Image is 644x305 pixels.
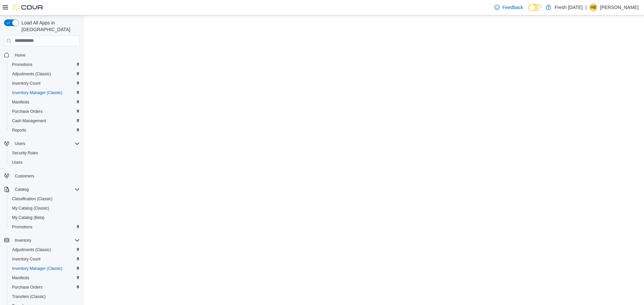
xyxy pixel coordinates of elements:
[13,4,44,11] img: Cova
[7,213,83,222] button: My Catalog (Beta)
[7,97,83,107] button: Manifests
[591,3,596,11] span: HB
[7,194,83,204] button: Classification (Classic)
[7,88,83,97] button: Inventory Manager (Classic)
[12,71,51,77] span: Adjustments (Classic)
[9,246,54,254] a: Adjustments (Classic)
[1,171,83,181] button: Customers
[9,264,80,273] span: Inventory Manager (Classic)
[12,196,53,202] span: Classification (Classic)
[9,61,80,69] span: Promotions
[15,53,25,58] span: Home
[12,160,22,165] span: Users
[9,149,41,157] a: Security Roles
[1,50,83,60] button: Home
[7,283,83,292] button: Purchase Orders
[9,283,80,291] span: Purchase Orders
[9,117,49,125] a: Cash Management
[9,79,80,87] span: Inventory Count
[9,274,32,282] a: Manifests
[19,19,80,33] span: Load All Apps in [GEOGRAPHIC_DATA]
[9,246,80,254] span: Adjustments (Classic)
[12,62,33,67] span: Promotions
[9,126,80,134] span: Reports
[1,236,83,245] button: Inventory
[9,214,80,222] span: My Catalog (Beta)
[9,293,48,301] a: Transfers (Classic)
[7,254,83,264] button: Inventory Count
[12,90,62,95] span: Inventory Manager (Classic)
[9,204,52,212] a: My Catalog (Classic)
[12,275,29,281] span: Manifests
[7,158,83,167] button: Users
[7,273,83,283] button: Manifests
[12,51,28,59] a: Home
[7,264,83,273] button: Inventory Manager (Classic)
[12,236,80,244] span: Inventory
[7,148,83,158] button: Security Roles
[7,116,83,126] button: Cash Management
[12,185,31,194] button: Catalog
[12,172,37,180] a: Customers
[492,1,526,14] a: Feedback
[12,140,80,148] span: Users
[7,79,83,88] button: Inventory Count
[9,70,54,78] a: Adjustments (Classic)
[15,238,31,243] span: Inventory
[12,128,26,133] span: Reports
[9,255,80,263] span: Inventory Count
[9,79,43,87] a: Inventory Count
[12,256,41,262] span: Inventory Count
[9,61,35,69] a: Promotions
[9,89,80,97] span: Inventory Manager (Classic)
[9,117,80,125] span: Cash Management
[12,185,80,194] span: Catalog
[12,172,80,180] span: Customers
[9,204,80,212] span: My Catalog (Classic)
[9,70,80,78] span: Adjustments (Classic)
[9,274,80,282] span: Manifests
[7,204,83,213] button: My Catalog (Classic)
[7,69,83,79] button: Adjustments (Classic)
[12,206,49,211] span: My Catalog (Classic)
[7,292,83,301] button: Transfers (Classic)
[528,4,542,11] input: Dark Mode
[12,51,80,59] span: Home
[9,98,80,106] span: Manifests
[12,266,62,271] span: Inventory Manager (Classic)
[9,107,80,116] span: Purchase Orders
[7,60,83,69] button: Promotions
[12,81,41,86] span: Inventory Count
[589,3,597,11] div: Harley Bialczyk
[9,126,29,134] a: Reports
[9,293,80,301] span: Transfers (Classic)
[9,223,35,231] a: Promotions
[585,3,587,11] p: |
[12,118,46,124] span: Cash Management
[502,4,523,11] span: Feedback
[12,215,45,220] span: My Catalog (Beta)
[12,99,29,105] span: Manifests
[9,223,80,231] span: Promotions
[600,3,639,11] p: [PERSON_NAME]
[9,89,65,97] a: Inventory Manager (Classic)
[12,236,34,244] button: Inventory
[9,255,43,263] a: Inventory Count
[9,98,32,106] a: Manifests
[7,222,83,232] button: Promotions
[554,3,583,11] p: Fresh [DATE]
[15,173,34,179] span: Customers
[9,158,25,166] a: Users
[9,107,45,116] a: Purchase Orders
[15,141,25,146] span: Users
[7,245,83,254] button: Adjustments (Classic)
[9,158,80,166] span: Users
[1,185,83,194] button: Catalog
[7,126,83,135] button: Reports
[12,285,43,290] span: Purchase Orders
[9,195,80,203] span: Classification (Classic)
[12,247,51,252] span: Adjustments (Classic)
[1,139,83,148] button: Users
[12,294,46,299] span: Transfers (Classic)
